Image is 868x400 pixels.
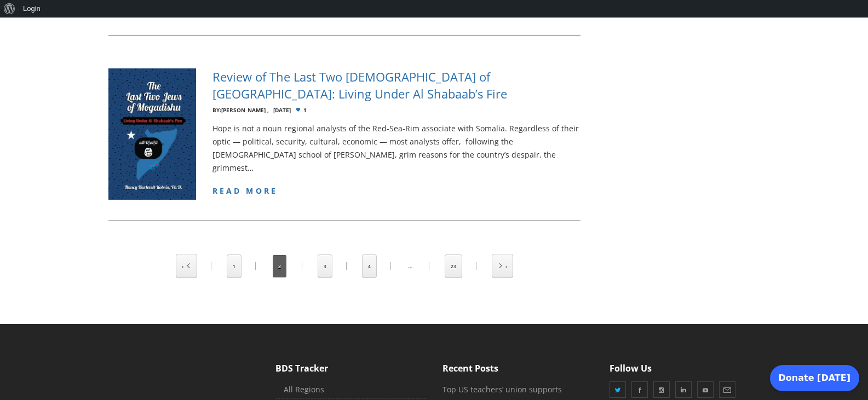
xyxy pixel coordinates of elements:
a: 3 [318,255,332,277]
div: 1 [212,107,581,113]
span: … [408,262,413,270]
span: By: [212,106,221,114]
a: [PERSON_NAME] [221,106,266,114]
a: 4 [363,255,376,277]
time: [DATE] [273,107,291,113]
h5: Follow Us [610,362,760,374]
a: 23 [445,255,462,277]
h5: BDS Tracker [275,362,426,374]
p: Hope is not a noun regional analysts of the Red-Sea-Rim associate with Somalia. Regardless of the... [212,122,581,174]
span: 2 [273,255,286,277]
a: 1 [227,255,241,277]
h4: Review of The Last Two [DEMOGRAPHIC_DATA] of [GEOGRAPHIC_DATA]: Living Under Al Shabaab’s Fire [212,68,581,102]
h5: Recent Posts [442,362,593,374]
img: Review of The Last Two Jews of Mogadishu: Living Under Al Shabaab’s Fire [108,68,196,200]
a: All Regions [275,381,426,398]
a: read more [212,185,278,196]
